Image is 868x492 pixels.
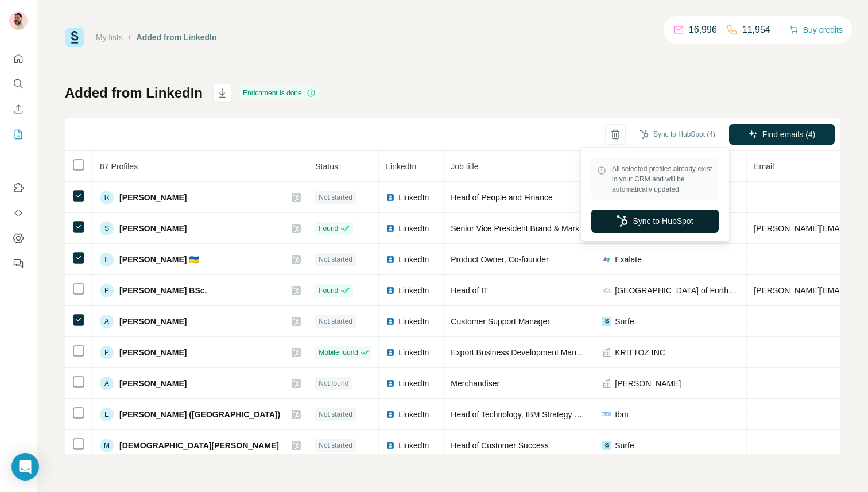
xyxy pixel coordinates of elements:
[615,347,665,358] span: KRITTOZ INC
[100,162,138,171] span: 87 Profiles
[398,409,429,420] span: LinkedIn
[612,164,713,195] span: All selected profiles already exist in your CRM and will be automatically updated.
[451,379,499,388] span: Merchandiser
[398,378,429,389] span: LinkedIn
[9,11,28,30] img: Avatar
[119,440,279,451] span: [DEMOGRAPHIC_DATA][PERSON_NAME]
[319,254,352,265] span: Not started
[11,453,39,481] div: Open Intercom Messenger
[100,191,114,204] div: R
[615,378,681,389] span: [PERSON_NAME]
[451,224,596,233] span: Senior Vice President Brand & Marketing
[319,378,348,389] span: Not found
[319,316,352,327] span: Not started
[398,316,429,327] span: LinkedIn
[386,255,395,264] img: LinkedIn logo
[729,124,835,145] button: Find emails (4)
[9,73,28,94] button: Search
[119,223,187,234] span: [PERSON_NAME]
[65,28,84,47] img: Surfe Logo
[9,124,28,145] button: My lists
[9,177,28,198] button: Use Surfe on LinkedIn
[451,286,488,295] span: Head of IT
[386,441,395,450] img: LinkedIn logo
[100,253,114,266] div: F
[239,86,319,100] div: Enrichment is done
[96,33,123,42] a: My lists
[451,193,552,202] span: Head of People and Finance
[398,254,429,265] span: LinkedIn
[100,346,114,359] div: P
[100,222,114,235] div: S
[319,223,338,234] span: Found
[602,317,611,326] img: company-logo
[100,408,114,421] div: E
[119,378,187,389] span: [PERSON_NAME]
[100,377,114,390] div: A
[9,228,28,249] button: Dashboard
[398,285,429,296] span: LinkedIn
[451,348,692,357] span: Export Business Development Manager , Cotton Apparel Technician
[602,286,611,295] img: company-logo
[386,224,395,233] img: LinkedIn logo
[119,285,207,296] span: [PERSON_NAME] BSc.
[615,285,739,296] span: [GEOGRAPHIC_DATA] of Further and Higher Education
[315,162,338,171] span: Status
[386,348,395,357] img: LinkedIn logo
[119,316,187,327] span: [PERSON_NAME]
[9,253,28,274] button: Feedback
[451,441,548,450] span: Head of Customer Success
[9,99,28,119] button: Enrich CSV
[615,440,634,451] span: Surfe
[119,192,187,203] span: [PERSON_NAME]
[100,439,114,452] div: M
[631,126,723,143] button: Sync to HubSpot (4)
[9,203,28,223] button: Use Surfe API
[398,223,429,234] span: LinkedIn
[615,316,634,327] span: Surfe
[65,84,203,102] h1: Added from LinkedIn
[451,162,478,171] span: Job title
[319,409,352,420] span: Not started
[742,23,770,37] p: 11,954
[129,32,131,43] li: /
[689,23,717,37] p: 16,996
[319,347,358,358] span: Mobile found
[591,210,719,233] button: Sync to HubSpot
[119,409,280,420] span: [PERSON_NAME] ([GEOGRAPHIC_DATA])
[386,379,395,388] img: LinkedIn logo
[754,162,774,171] span: Email
[100,284,114,297] div: P
[319,192,352,203] span: Not started
[386,162,416,171] span: LinkedIn
[386,193,395,202] img: LinkedIn logo
[9,48,28,69] button: Quick start
[451,255,548,264] span: Product Owner, Co-founder
[762,129,816,140] span: Find emails (4)
[100,315,114,328] div: A
[602,441,611,450] img: company-logo
[398,440,429,451] span: LinkedIn
[319,440,352,451] span: Not started
[615,409,628,420] span: Ibm
[386,286,395,295] img: LinkedIn logo
[615,254,642,265] span: Exalate
[451,410,660,419] span: Head of Technology, IBM Strategy Corporate Development
[398,347,429,358] span: LinkedIn
[119,254,199,265] span: [PERSON_NAME] 🇺🇦
[119,347,187,358] span: [PERSON_NAME]
[789,22,843,38] button: Buy credits
[602,412,611,416] img: company-logo
[386,317,395,326] img: LinkedIn logo
[451,317,550,326] span: Customer Support Manager
[137,32,217,43] div: Added from LinkedIn
[319,285,338,296] span: Found
[386,410,395,419] img: LinkedIn logo
[602,255,611,264] img: company-logo
[398,192,429,203] span: LinkedIn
